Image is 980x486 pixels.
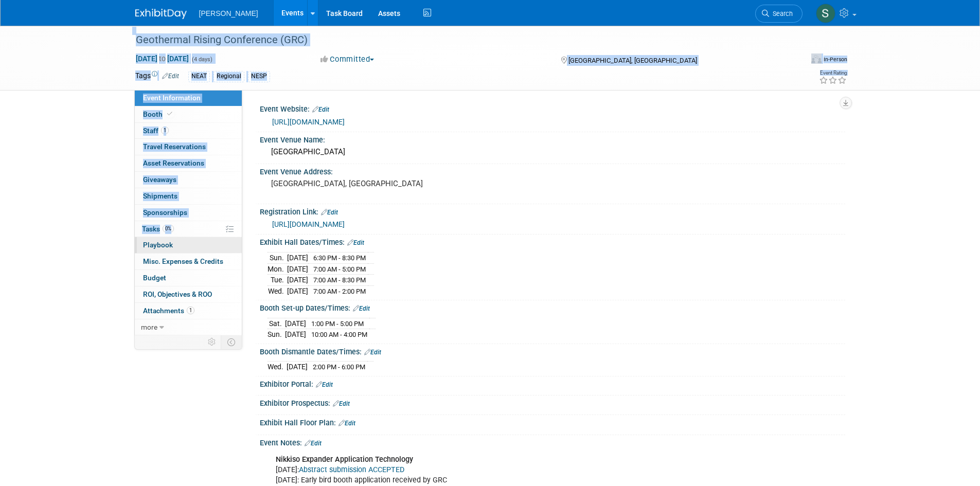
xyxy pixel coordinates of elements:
span: 10:00 AM - 4:00 PM [311,331,367,338]
div: Exhibit Hall Floor Plan: [260,415,845,428]
div: Event Venue Address: [260,164,845,177]
span: Event Information [143,94,201,102]
span: Attachments [143,307,194,315]
a: Tasks0% [135,221,242,237]
td: Personalize Event Tab Strip [203,335,221,349]
span: Playbook [143,241,173,249]
a: Event Information [135,90,242,106]
a: Edit [321,209,338,216]
span: Search [769,10,793,17]
td: [DATE] [287,285,308,296]
td: Sun. [268,329,285,340]
td: Toggle Event Tabs [221,335,242,349]
a: Budget [135,270,242,286]
a: Edit [316,381,333,388]
a: Asset Reservations [135,155,242,171]
div: Regional [213,71,244,82]
span: 7:00 AM - 8:30 PM [313,276,366,284]
a: Edit [333,400,350,407]
a: Shipments [135,188,242,204]
button: Committed [317,54,378,65]
span: 0% [163,225,174,232]
span: Sponsorships [143,208,187,217]
td: Sun. [268,252,287,263]
span: 7:00 AM - 2:00 PM [313,287,366,295]
a: Travel Reservations [135,139,242,155]
td: [DATE] [287,263,308,275]
img: Skye Tuinei [816,4,835,23]
a: Edit [162,73,179,80]
span: Giveaways [143,175,176,184]
td: [DATE] [287,362,308,372]
td: Mon. [268,263,287,275]
a: Edit [312,106,329,113]
div: Booth Set-up Dates/Times: [260,300,845,314]
span: Tasks [142,225,174,233]
div: Event Website: [260,101,845,115]
span: ROI, Objectives & ROO [143,290,212,298]
td: [DATE] [285,318,306,329]
div: Exhibitor Portal: [260,376,845,390]
span: Staff [143,127,169,135]
div: Event Venue Name: [260,132,845,145]
a: Search [755,5,803,23]
a: Booth [135,106,242,122]
a: [URL][DOMAIN_NAME] [272,220,345,228]
a: Giveaways [135,172,242,188]
td: Wed. [268,362,287,372]
span: 1 [187,307,194,314]
span: more [141,323,157,331]
div: Event Rating [819,70,847,76]
a: Staff1 [135,123,242,139]
span: Asset Reservations [143,159,204,167]
a: Misc. Expenses & Credits [135,254,242,269]
span: 7:00 AM - 5:00 PM [313,265,366,273]
a: Edit [305,440,322,447]
a: ROI, Objectives & ROO [135,286,242,302]
a: Edit [338,420,355,427]
b: Nikkiso Expander Application Technology [276,455,413,464]
div: Exhibit Hall Dates/Times: [260,235,845,248]
a: Edit [347,239,364,246]
i: Booth reservation complete [167,111,172,117]
td: [DATE] [287,252,308,263]
span: 1:00 PM - 5:00 PM [311,320,364,328]
td: [DATE] [287,275,308,286]
td: Tue. [268,275,287,286]
img: Format-Inperson.png [811,55,822,63]
div: Exhibitor Prospectus: [260,395,845,409]
span: (4 days) [191,56,212,63]
a: Playbook [135,237,242,253]
a: [URL][DOMAIN_NAME] [272,118,345,126]
a: Sponsorships [135,205,242,221]
td: [DATE] [285,329,306,340]
a: Edit [353,305,370,312]
span: to [157,55,167,63]
span: Misc. Expenses & Credits [143,257,223,265]
div: NEAT [188,71,210,82]
a: Attachments1 [135,303,242,319]
div: Event Notes: [260,435,845,448]
td: Wed. [268,285,287,296]
span: Shipments [143,192,177,200]
div: Registration Link: [260,204,845,218]
a: Edit [364,349,381,356]
span: 6:30 PM - 8:30 PM [313,254,366,262]
span: 2:00 PM - 6:00 PM [313,363,365,371]
pre: [GEOGRAPHIC_DATA], [GEOGRAPHIC_DATA] [271,179,492,188]
a: Abstract submission ACCEPTED [299,465,404,474]
div: [GEOGRAPHIC_DATA] [268,144,838,160]
span: 1 [161,127,169,134]
div: NESP [248,71,270,82]
div: Event Format [742,53,848,69]
div: Geothermal Rising Conference (GRC) [132,31,787,49]
a: more [135,319,242,335]
span: [DATE] [DATE] [135,54,189,63]
td: Tags [135,70,179,82]
td: Sat. [268,318,285,329]
div: In-Person [823,56,847,63]
img: ExhibitDay [135,9,187,19]
span: [GEOGRAPHIC_DATA], [GEOGRAPHIC_DATA] [568,57,697,64]
div: Booth Dismantle Dates/Times: [260,344,845,357]
span: Booth [143,110,174,118]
